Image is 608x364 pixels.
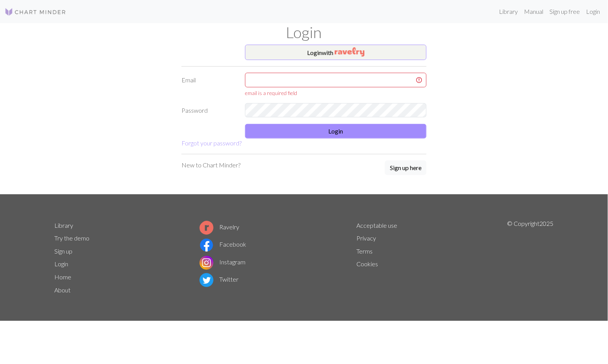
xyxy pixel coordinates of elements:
[181,139,242,147] a: Forgot your password?
[356,247,373,255] a: Terms
[385,160,427,176] a: Sign up here
[200,258,246,265] a: Instagram
[496,4,521,19] a: Library
[521,4,547,19] a: Manual
[54,286,71,294] a: About
[507,219,554,297] p: © Copyright 2025
[177,73,240,97] label: Email
[54,247,72,255] a: Sign up
[200,240,247,248] a: Facebook
[200,223,240,230] a: Ravelry
[177,103,240,118] label: Password
[583,4,603,19] a: Login
[54,260,68,267] a: Login
[245,89,427,97] div: email is a required field
[54,222,73,229] a: Library
[245,124,427,139] button: Login
[547,4,583,19] a: Sign up free
[5,7,66,17] img: Logo
[50,23,558,42] h1: Login
[181,160,240,170] p: New to Chart Minder?
[356,260,378,267] a: Cookies
[335,47,364,57] img: Ravelry
[54,273,71,281] a: Home
[356,234,376,242] a: Privacy
[245,45,427,60] button: Loginwith
[356,222,397,229] a: Acceptable use
[200,221,213,235] img: Ravelry logo
[200,238,213,252] img: Facebook logo
[200,256,213,270] img: Instagram logo
[200,276,239,283] a: Twitter
[385,160,427,175] button: Sign up here
[54,234,89,242] a: Try the demo
[200,273,213,287] img: Twitter logo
